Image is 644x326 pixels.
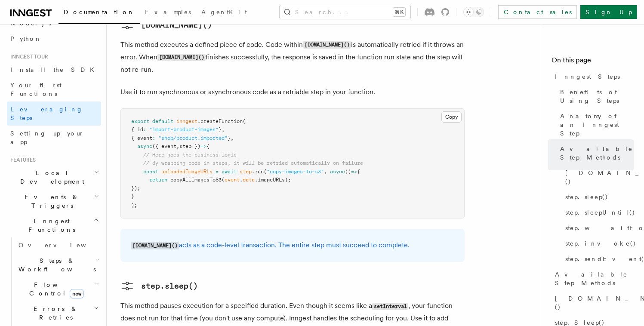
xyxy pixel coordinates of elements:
[15,237,101,253] a: Overview
[552,69,634,84] a: Inngest Steps
[267,169,324,175] span: "copy-images-to-s3"
[200,143,206,149] span: =>
[201,9,247,15] span: AgentKit
[15,301,101,325] button: Errors & Retries
[562,189,634,205] a: step.sleep()
[7,165,101,189] button: Local Development
[64,9,135,15] span: Documentation
[240,177,243,183] span: .
[15,277,101,301] button: Flow Controlnew
[206,143,210,149] span: {
[120,86,465,98] p: Use it to run synchronous or asynchronous code as a retriable step in your function.
[10,35,42,42] span: Python
[131,239,454,252] p: acts as a code-level transaction. The entire step must succeed to complete.
[552,291,634,315] a: [DOMAIN_NAME]()
[143,126,146,132] span: :
[393,8,405,16] kbd: ⌘K
[231,135,234,141] span: ,
[562,236,634,251] a: step.invoke()
[560,112,634,138] span: Anatomy of an Inngest Step
[216,169,219,175] span: =
[131,126,143,132] span: { id
[557,141,634,165] a: Available Step Methods
[552,55,634,69] h4: On this page
[176,143,179,149] span: ,
[143,169,158,175] span: const
[560,145,634,162] span: Available Step Methods
[222,126,225,132] span: ,
[557,84,634,108] a: Benefits of Using Steps
[565,208,635,217] span: step.sleepUntil()
[140,3,196,23] a: Examples
[179,143,200,149] span: step })
[10,82,62,97] span: Your first Functions
[345,169,351,175] span: ()
[324,169,327,175] span: ,
[7,157,36,163] span: Features
[498,5,577,19] a: Contact sales
[18,242,107,249] span: Overview
[7,217,93,234] span: Inngest Functions
[264,169,267,175] span: (
[143,160,363,166] span: // By wrapping code in steps, it will be retried automatically on failure
[10,106,83,121] span: Leveraging Steps
[158,135,228,141] span: "shop/product.imported"
[152,143,176,149] span: ({ event
[252,169,264,175] span: .run
[15,253,101,277] button: Steps & Workflows
[330,169,345,175] span: async
[565,193,608,201] span: step.sleep()
[463,7,484,17] button: Toggle dark mode
[303,41,351,49] code: [DOMAIN_NAME]()
[176,118,197,124] span: inngest
[131,118,149,124] span: export
[555,270,634,287] span: Available Step Methods
[225,177,240,183] span: event
[152,118,173,124] span: default
[7,189,101,213] button: Events & Triggers
[372,303,408,310] code: setInterval
[7,193,94,210] span: Events & Triggers
[255,177,291,183] span: .imageURLs);
[143,152,237,158] span: // Here goes the business logic
[10,130,84,145] span: Setting up your app
[131,194,134,200] span: }
[562,251,634,267] a: step.sendEvent()
[7,101,101,126] a: Leveraging Steps
[562,220,634,236] a: step.waitForEvent()
[149,177,167,183] span: return
[562,205,634,220] a: step.sleepUntil()
[131,242,179,249] code: [DOMAIN_NAME]()
[15,304,93,322] span: Errors & Retries
[120,39,465,76] p: This method executes a defined piece of code. Code within is automatically retried if it throws a...
[161,169,213,175] span: uploadedImageURLs
[243,177,255,183] span: data
[580,5,637,19] a: Sign Up
[196,3,252,23] a: AgentKit
[243,118,246,124] span: (
[7,213,101,237] button: Inngest Functions
[441,111,462,123] button: Copy
[145,9,191,15] span: Examples
[152,135,155,141] span: :
[555,72,620,81] span: Inngest Steps
[560,88,634,105] span: Benefits of Using Steps
[280,5,410,19] button: Search...⌘K
[59,3,140,24] a: Documentation
[131,202,137,208] span: );
[137,143,152,149] span: async
[131,185,140,191] span: });
[170,177,222,183] span: copyAllImagesToS3
[15,256,96,274] span: Steps & Workflows
[562,165,634,189] a: [DOMAIN_NAME]()
[7,126,101,150] a: Setting up your app
[120,18,212,32] a: [DOMAIN_NAME]()
[552,267,634,291] a: Available Step Methods
[7,62,101,77] a: Install the SDK
[222,177,225,183] span: (
[7,31,101,46] a: Python
[357,169,360,175] span: {
[240,169,252,175] span: step
[157,54,206,61] code: [DOMAIN_NAME]()
[15,280,95,298] span: Flow Control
